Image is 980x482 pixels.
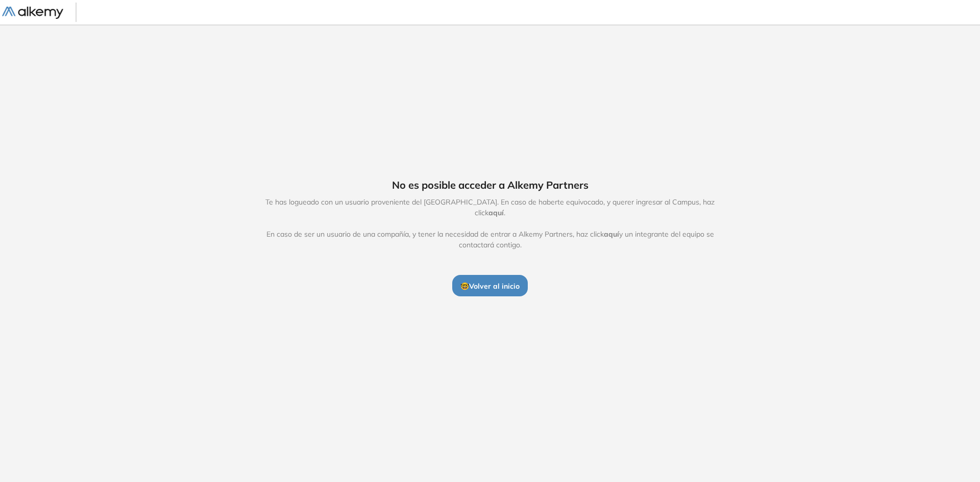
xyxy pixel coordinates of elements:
span: 🤓 Volver al inicio [460,282,520,291]
span: Te has logueado con un usuario proveniente del [GEOGRAPHIC_DATA]. En caso de haberte equivocado, ... [255,197,725,250]
span: No es posible acceder a Alkemy Partners [392,177,589,193]
span: aquí [604,230,619,239]
img: Logo [2,7,63,19]
span: aquí [488,208,504,217]
button: 🤓Volver al inicio [452,275,528,296]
